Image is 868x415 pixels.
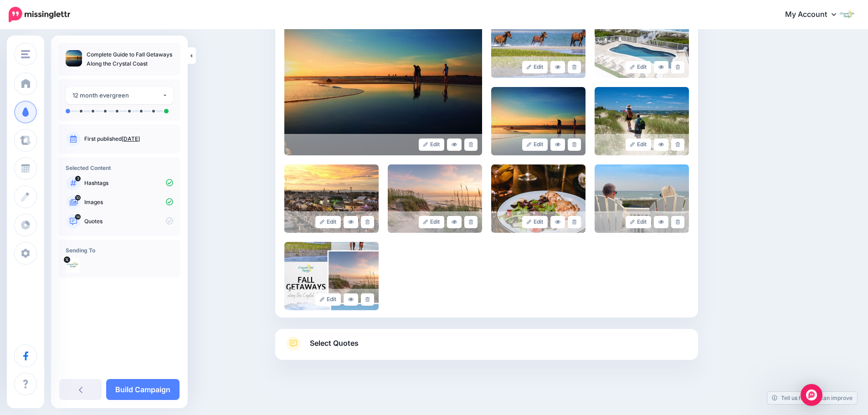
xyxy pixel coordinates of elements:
[75,176,81,181] span: 3
[284,10,482,155] img: b623e5eacd27f64c86d66c6ea3ba7db5_large.jpg
[388,164,482,233] img: 64919343446bca3fcb19ccd7cad6cbbd_large.jpg
[84,135,173,143] p: First published
[315,216,341,228] a: Edit
[284,242,379,310] img: 848dc535a1562f29db065da07a8d3e1b_large.jpg
[315,293,341,306] a: Edit
[84,179,173,187] p: Hashtags
[522,138,548,151] a: Edit
[595,87,689,155] img: b22e09a4cccc77421091909174d56eb9_large.jpg
[626,216,652,228] a: Edit
[491,10,586,78] img: fd13dda1a1f190a447164622c254d2fe_large.jpg
[66,87,173,104] button: 12 month evergreen
[767,392,857,404] a: Tell us how we can improve
[626,61,652,73] a: Edit
[21,50,30,58] img: menu.png
[419,138,445,151] a: Edit
[75,214,81,220] span: 14
[801,384,822,406] div: Open Intercom Messenger
[595,10,689,78] img: 1a801fb180dc968c93a439c849fde570_large.jpg
[66,50,82,67] img: b623e5eacd27f64c86d66c6ea3ba7db5_thumb.jpg
[284,164,379,233] img: 639ba309cdd410f038655c3680030b72_large.jpg
[595,164,689,233] img: d59fc8fc2c51450aaad6aa9ffee3a3e4_large.jpg
[491,87,586,155] img: a91982d4c558e5ef68f04a95095e5108_large.jpg
[122,135,140,142] a: [DATE]
[491,164,586,233] img: 3143581871c0993f2eca1f7579453440_large.jpg
[284,336,689,360] a: Select Quotes
[66,258,80,273] img: l5ef-sXV-2662.jpg
[87,50,173,68] p: Complete Guide to Fall Getaways Along the Crystal Coast
[9,7,70,22] img: Missinglettr
[776,4,854,26] a: My Account
[66,164,173,171] h4: Selected Content
[522,216,548,228] a: Edit
[310,337,359,349] span: Select Quotes
[75,195,81,200] span: 10
[626,138,652,151] a: Edit
[66,247,173,254] h4: Sending To
[419,216,445,228] a: Edit
[84,217,173,225] p: Quotes
[72,90,162,101] div: 12 month evergreen
[84,198,173,206] p: Images
[522,61,548,73] a: Edit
